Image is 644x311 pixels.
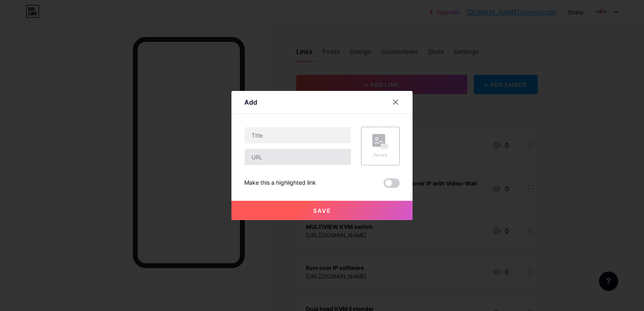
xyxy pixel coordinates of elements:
input: Title [245,127,351,143]
div: Make this a highlighted link [244,178,316,188]
span: Save [313,207,331,214]
div: Picture [372,152,388,158]
button: Save [231,201,413,220]
div: Add [244,97,257,107]
input: URL [245,149,351,165]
